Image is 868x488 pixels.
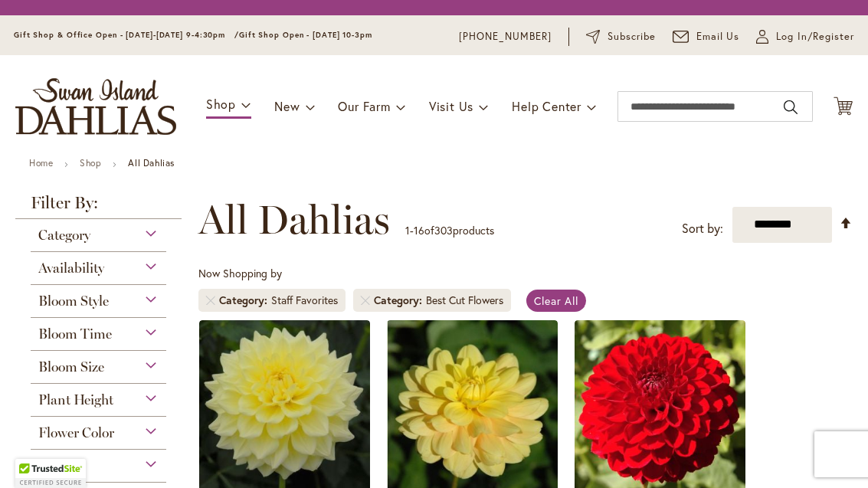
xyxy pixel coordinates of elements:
span: Flower Color [38,424,114,441]
strong: Filter By: [15,195,182,219]
a: Remove Category Staff Favorites [206,296,215,305]
span: Our Farm [338,98,390,114]
span: All Dahlias [198,197,390,243]
strong: All Dahlias [128,157,175,169]
span: Category [374,293,426,308]
a: store logo [15,78,176,135]
a: Clear All [526,290,587,312]
span: New [274,98,300,114]
div: Best Cut Flowers [426,293,503,308]
span: 1 [405,223,410,237]
button: Search [784,95,798,120]
a: Email Us [673,29,740,44]
span: Email Us [696,29,740,44]
a: [PHONE_NUMBER] [459,29,552,44]
span: Gift Shop & Office Open - [DATE]-[DATE] 9-4:30pm / [14,30,239,40]
span: Bloom Time [38,326,112,342]
span: Bloom Style [38,293,109,310]
p: - of products [405,218,494,243]
label: Sort by: [682,215,723,243]
span: Help Center [512,98,581,114]
iframe: Launch Accessibility Center [11,434,54,477]
a: Log In/Register [756,29,854,44]
span: Log In/Register [776,29,854,44]
span: Plant Height [38,391,113,408]
a: Subscribe [586,29,656,44]
span: Bloom Size [38,359,104,375]
span: Now Shopping by [198,266,282,280]
a: Home [29,157,53,169]
a: Shop [80,157,101,169]
span: Category [38,227,90,244]
span: Clear All [534,293,579,308]
span: Subscribe [608,29,656,44]
a: Remove Category Best Cut Flowers [361,296,370,305]
span: 16 [414,223,424,237]
span: Availability [38,260,104,277]
span: Shop [206,96,236,112]
span: Visit Us [429,98,473,114]
span: Category [219,293,271,308]
span: Gift Shop Open - [DATE] 10-3pm [239,30,372,40]
div: Staff Favorites [271,293,338,308]
span: 303 [434,223,453,237]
